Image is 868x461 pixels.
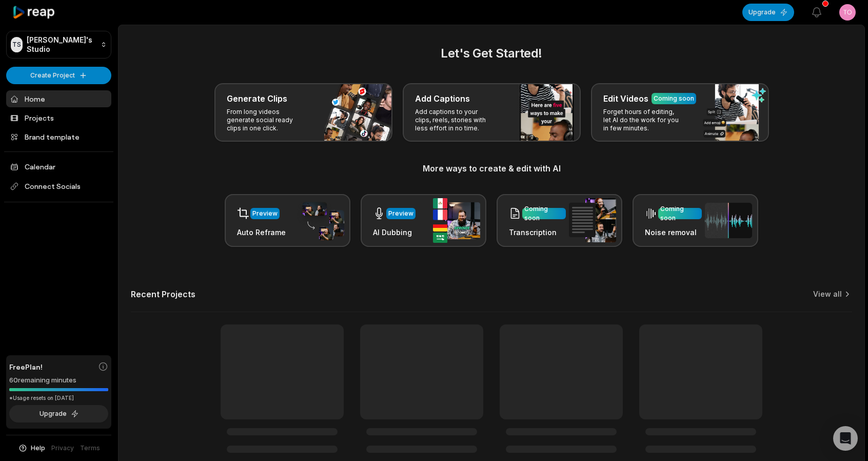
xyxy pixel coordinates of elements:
[9,361,43,372] span: Free Plan!
[9,394,108,402] div: *Usage resets on [DATE]
[833,426,858,451] div: Open Intercom Messenger
[388,209,413,218] div: Preview
[6,90,111,107] a: Home
[654,94,694,103] div: Coming soon
[6,128,111,145] a: Brand template
[6,67,111,84] button: Create Project
[227,108,306,132] p: From long videos generate social ready clips in one click.
[645,227,702,238] h3: Noise removal
[415,92,470,105] h3: Add Captions
[509,227,566,238] h3: Transcription
[813,289,842,299] a: View all
[6,177,111,196] span: Connect Socials
[131,44,852,63] h2: Let's Get Started!
[6,158,111,175] a: Calendar
[51,444,74,453] a: Privacy
[131,289,195,299] h2: Recent Projects
[131,162,852,175] h3: More ways to create & edit with AI
[373,227,416,238] h3: AI Dubbing
[80,444,100,453] a: Terms
[433,198,480,243] img: ai_dubbing.png
[297,201,344,241] img: auto_reframe.png
[415,108,495,132] p: Add captions to your clips, reels, stories with less effort in no time.
[9,405,108,422] button: Upgrade
[11,37,23,52] div: TS
[9,375,108,386] div: 60 remaining minutes
[227,92,287,105] h3: Generate Clips
[237,227,286,238] h3: Auto Reframe
[18,444,45,453] button: Help
[27,35,96,54] p: [PERSON_NAME]'s Studio
[31,444,45,453] span: Help
[252,209,278,218] div: Preview
[524,204,564,223] div: Coming soon
[742,4,794,21] button: Upgrade
[603,108,683,132] p: Forget hours of editing, let AI do the work for you in few minutes.
[660,204,700,223] div: Coming soon
[569,198,616,242] img: transcription.png
[705,203,752,238] img: noise_removal.png
[603,92,648,105] h3: Edit Videos
[6,109,111,126] a: Projects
